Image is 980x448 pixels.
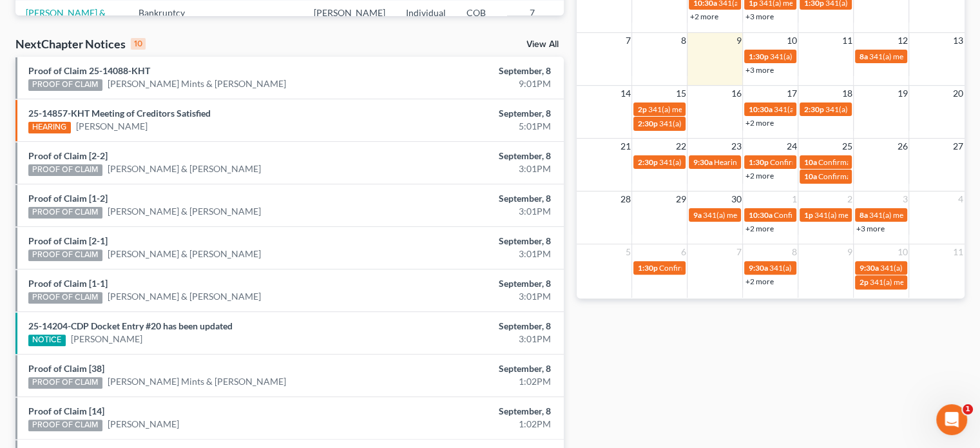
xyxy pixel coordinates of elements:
[637,157,657,167] span: 2:30p
[679,244,687,260] span: 6
[385,418,551,431] div: 1:02PM
[28,405,104,416] a: Proof of Claim [14]
[748,157,768,167] span: 1:30p
[658,263,805,273] span: Confirmation hearing for [PERSON_NAME]
[385,248,551,260] div: 3:01PM
[803,104,823,114] span: 2:30p
[896,139,908,154] span: 26
[28,363,104,374] a: Proof of Claim [38]
[28,65,150,76] a: Proof of Claim 25-14088-KHT
[28,377,102,389] div: PROOF OF CLAIM
[15,36,146,52] div: NextChapter Notices
[729,86,742,101] span: 16
[769,263,893,273] span: 341(a) meeting for [PERSON_NAME]
[689,12,718,21] a: +2 more
[28,249,102,261] div: PROOF OF CLAIM
[713,157,814,167] span: Hearing for [PERSON_NAME]
[735,33,742,48] span: 9
[28,420,102,431] div: PROOF OF CLAIM
[28,207,102,219] div: PROOF OF CLAIM
[28,320,233,331] a: 25-14204-CDP Docket Entry #20 has been updated
[385,375,551,388] div: 1:02PM
[896,244,908,260] span: 10
[385,320,551,333] div: September, 8
[748,210,772,220] span: 10:30a
[619,191,631,207] span: 28
[745,224,773,233] a: +2 more
[385,333,551,346] div: 3:01PM
[674,191,687,207] span: 29
[385,290,551,303] div: 3:01PM
[790,191,798,207] span: 1
[385,162,551,175] div: 3:01PM
[108,290,261,303] a: [PERSON_NAME] & [PERSON_NAME]
[896,86,908,101] span: 19
[385,107,551,120] div: September, 8
[131,38,146,50] div: 10
[303,1,396,37] td: [PERSON_NAME]
[803,171,816,181] span: 10a
[748,52,768,61] span: 1:30p
[456,1,519,37] td: COB
[619,139,631,154] span: 21
[108,162,261,175] a: [PERSON_NAME] & [PERSON_NAME]
[952,33,965,48] span: 13
[748,104,772,114] span: 10:30a
[108,418,179,431] a: [PERSON_NAME]
[385,362,551,375] div: September, 8
[108,375,286,388] a: [PERSON_NAME] Mints & [PERSON_NAME]
[108,205,261,218] a: [PERSON_NAME] & [PERSON_NAME]
[71,333,142,346] a: [PERSON_NAME]
[385,277,551,290] div: September, 8
[856,224,884,233] a: +3 more
[674,139,687,154] span: 22
[936,404,967,435] iframe: Intercom live chat
[26,7,106,31] a: [PERSON_NAME] & [PERSON_NAME]
[28,193,108,204] a: Proof of Claim [1-2]
[385,405,551,418] div: September, 8
[385,120,551,133] div: 5:01PM
[648,104,840,114] span: 341(a) meeting for [PERSON_NAME] & [PERSON_NAME]
[803,157,816,167] span: 10a
[385,205,551,218] div: 3:01PM
[825,104,949,114] span: 341(a) meeting for [PERSON_NAME]
[840,86,853,101] span: 18
[526,40,559,49] a: View All
[785,139,798,154] span: 24
[952,244,965,260] span: 11
[693,157,712,167] span: 9:30a
[28,150,108,161] a: Proof of Claim [2-2]
[637,263,657,273] span: 1:30p
[952,86,965,101] span: 20
[845,191,853,207] span: 2
[845,244,853,260] span: 9
[859,52,867,61] span: 8a
[76,120,148,133] a: [PERSON_NAME]
[624,244,631,260] span: 5
[748,263,767,273] span: 9:30a
[385,150,551,162] div: September, 8
[385,235,551,248] div: September, 8
[745,277,773,286] a: +2 more
[745,118,773,128] a: +2 more
[679,33,687,48] span: 8
[28,278,108,289] a: Proof of Claim [1-1]
[785,33,798,48] span: 10
[859,263,878,273] span: 9:30a
[385,192,551,205] div: September, 8
[658,119,845,128] span: 341(a) meeting for [MEDICAL_DATA][PERSON_NAME]
[28,292,102,304] div: PROOF OF CLAIM
[840,33,853,48] span: 11
[108,77,286,90] a: [PERSON_NAME] Mints & [PERSON_NAME]
[859,277,868,287] span: 2p
[28,164,102,176] div: PROOF OF CLAIM
[803,210,812,220] span: 1p
[693,210,701,220] span: 9a
[674,86,687,101] span: 15
[859,210,867,220] span: 8a
[28,335,66,346] div: NOTICE
[745,65,773,75] a: +3 more
[901,191,908,207] span: 3
[28,235,108,246] a: Proof of Claim [2-1]
[952,139,965,154] span: 27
